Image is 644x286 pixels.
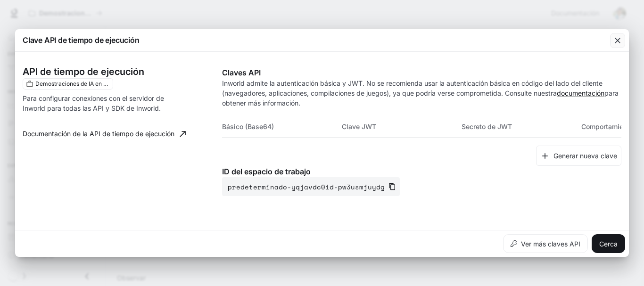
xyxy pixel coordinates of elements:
div: Estas claves se aplicarán únicamente a su espacio de trabajo actual [23,78,113,90]
font: Secreto de JWT [462,123,512,131]
font: predeterminado-yqjavdc0id-pw3usmjuydg [228,182,385,192]
button: predeterminado-yqjavdc0id-pw3usmjuydg [222,177,400,196]
button: Ver más claves API [503,234,588,253]
a: documentación [557,89,604,97]
font: Básico (Base64) [222,123,274,131]
font: Inworld admite la autenticación básica y JWT. No se recomienda usar la autenticación básica en có... [222,79,603,97]
font: Para configurar conexiones con el servidor de Inworld para todas las API y SDK de Inworld. [23,94,164,112]
font: Demostraciones de IA en el mundo [35,80,128,87]
font: Ver más claves API [521,240,580,248]
font: Documentación de la API de tiempo de ejecución [23,130,174,138]
font: API de tiempo de ejecución [23,66,144,77]
font: Claves API [222,68,261,77]
a: Documentación de la API de tiempo de ejecución [19,124,190,143]
font: para obtener más información. [222,89,619,107]
font: Clave JWT [342,123,376,131]
font: Cerca [599,240,618,248]
button: Cerca [592,234,625,253]
font: ID del espacio de trabajo [222,167,311,176]
font: Clave API de tiempo de ejecución [23,35,140,45]
font: Comportamiento [581,123,633,131]
button: Generar nueva clave [536,146,621,166]
font: Generar nueva clave [553,152,617,160]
